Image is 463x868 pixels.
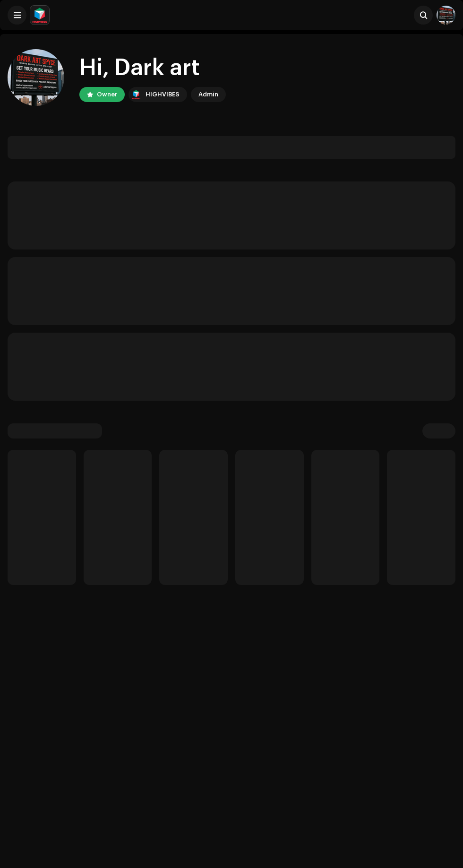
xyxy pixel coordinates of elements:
img: feab3aad-9b62-475c-8caf-26f15a9573ee [130,89,142,100]
img: 7a53abf3-8184-4a0b-8ed0-62c8728d7850 [437,6,455,25]
div: Hi, Dark art [79,53,226,83]
img: 7a53abf3-8184-4a0b-8ed0-62c8728d7850 [8,49,64,106]
div: Owner [97,89,117,100]
div: HIGHVIBES [146,89,180,100]
div: Admin [198,89,218,100]
img: feab3aad-9b62-475c-8caf-26f15a9573ee [30,6,49,25]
